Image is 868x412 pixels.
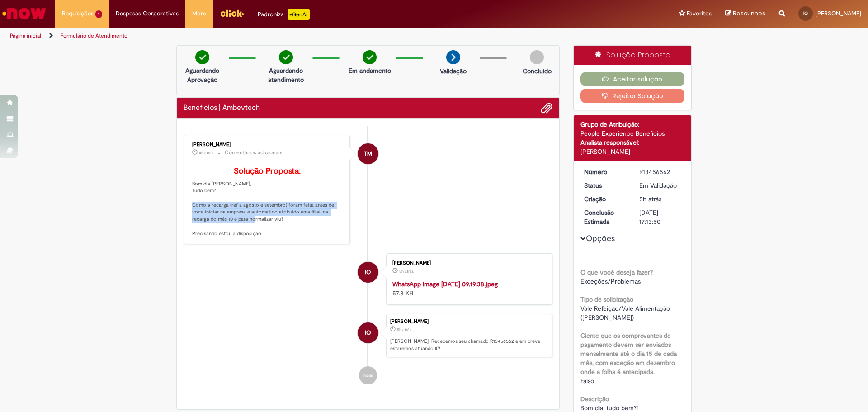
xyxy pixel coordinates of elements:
[10,32,41,39] a: Página inicial
[639,208,681,226] div: [DATE] 17:13:50
[639,195,661,203] span: 5h atrás
[580,147,685,156] div: [PERSON_NAME]
[577,194,633,204] dt: Criação
[725,9,765,18] a: Rascunhos
[580,268,653,276] b: O que você deseja fazer?
[220,6,244,20] img: click_logo_yellow_360x200.png
[392,260,543,266] div: [PERSON_NAME]
[580,120,685,129] div: Grupo de Atribuição:
[264,66,308,84] p: Aguardando atendimento
[364,143,372,165] span: TM
[816,9,861,17] span: [PERSON_NAME]
[349,66,391,75] p: Em andamento
[365,261,371,283] span: IO
[580,295,633,303] b: Tipo de solicitação
[192,167,343,237] p: Bom dia [PERSON_NAME], Tudo bem? Como a recarga (ref a agosto e setembro) foram feita antes de vo...
[195,50,209,64] img: check-circle-green.png
[639,194,681,204] div: 28/08/2025 10:13:45
[639,181,681,190] div: Em Validação
[184,314,552,357] li: Isabel Christina Otte
[363,50,377,64] img: check-circle-green.png
[580,138,685,147] div: Analista responsável:
[541,102,552,114] button: Adicionar anexos
[639,195,661,203] time: 28/08/2025 10:13:45
[639,167,681,176] div: R13456562
[440,66,467,76] p: Validação
[577,181,633,190] dt: Status
[574,46,692,65] div: Solução Proposta
[397,327,411,332] span: 5h atrás
[446,50,460,64] img: arrow-next.png
[803,10,808,16] span: IO
[580,72,685,86] button: Aceitar solução
[580,377,594,385] span: Falso
[687,9,712,18] span: Favoritos
[577,167,633,176] dt: Número
[116,9,179,18] span: Despesas Corporativas
[399,269,414,274] span: 5h atrás
[397,327,411,332] time: 28/08/2025 10:13:45
[392,280,498,288] a: WhatsApp Image [DATE] 09.19.38.jpeg
[279,50,293,64] img: check-circle-green.png
[288,9,310,20] p: +GenAi
[199,150,213,156] span: 4h atrás
[733,9,765,18] span: Rascunhos
[399,269,414,274] time: 28/08/2025 10:13:37
[580,304,672,322] span: Vale Refeição/Vale Alimentação ([PERSON_NAME])
[390,319,547,324] div: [PERSON_NAME]
[192,142,343,147] div: [PERSON_NAME]
[580,395,609,403] b: Descrição
[358,143,378,164] div: Tairine Maurina
[580,89,685,103] button: Rejeitar Solução
[523,66,552,76] p: Concluído
[365,322,371,344] span: IO
[580,277,641,285] span: Exceções/Problemas
[234,166,301,176] b: Solução Proposta:
[392,279,543,298] div: 57.8 KB
[580,331,677,376] b: Ciente que os comprovantes de pagamento devem ser enviados mensalmente até o dia 15 de cada mês, ...
[225,149,283,156] small: Comentários adicionais
[580,129,685,138] div: People Experience Benefícios
[62,9,94,18] span: Requisições
[577,208,633,226] dt: Conclusão Estimada
[180,66,224,84] p: Aguardando Aprovação
[358,322,378,343] div: Isabel Christina Otte
[61,32,127,39] a: Formulário de Atendimento
[199,150,213,156] time: 28/08/2025 10:23:45
[258,9,310,20] div: Padroniza
[184,104,260,112] h2: Benefícios | Ambevtech Histórico de tíquete
[184,126,552,393] ul: Histórico de tíquete
[7,28,572,44] ul: Trilhas de página
[192,9,206,18] span: More
[95,10,102,18] span: 1
[530,50,544,64] img: img-circle-grey.png
[1,5,47,23] img: ServiceNow
[358,262,378,283] div: Isabel Christina Otte
[390,338,547,352] p: [PERSON_NAME]! Recebemos seu chamado R13456562 e em breve estaremos atuando.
